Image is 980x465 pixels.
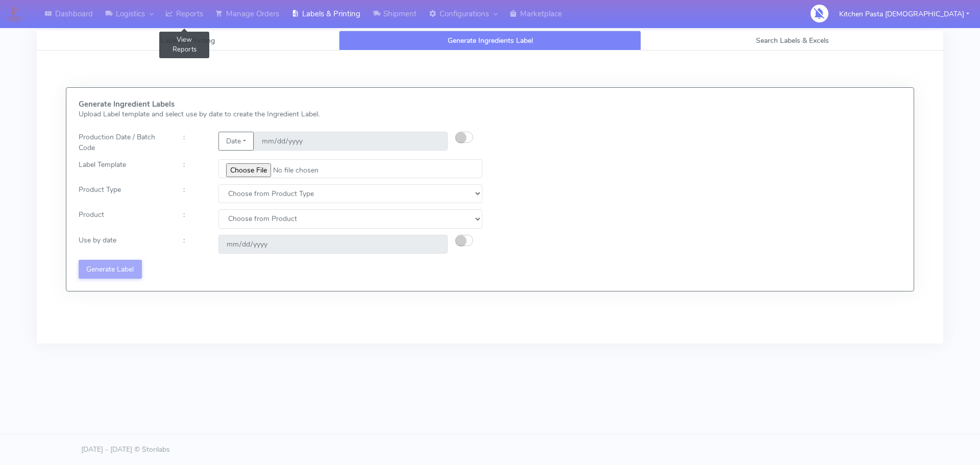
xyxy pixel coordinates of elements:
[176,159,210,178] div: :
[79,109,482,119] p: Upload Label template and select use by date to create the Ingredient Label.
[37,31,943,51] ul: Tabs
[756,36,829,45] span: Search Labels & Excels
[71,132,176,153] div: Production Date / Batch Code
[176,209,210,228] div: :
[831,4,977,25] button: Kitchen Pasta [DEMOGRAPHIC_DATA]
[79,100,482,109] h5: Generate Ingredient Labels
[161,36,215,45] span: Labels & Printing
[448,36,533,45] span: Generate Ingredients Label
[176,132,210,153] div: :
[176,235,210,254] div: :
[71,159,176,178] div: Label Template
[176,184,210,203] div: :
[71,235,176,254] div: Use by date
[218,132,254,151] button: Date
[71,209,176,228] div: Product
[71,184,176,203] div: Product Type
[79,260,142,279] button: Generate Label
